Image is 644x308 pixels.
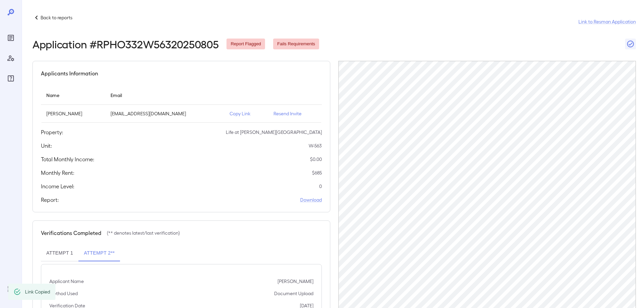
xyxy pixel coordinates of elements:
button: Attempt 1 [41,245,78,261]
p: Applicant Name [49,278,84,285]
h5: Total Monthly Income: [41,155,94,163]
button: Attempt 2** [78,245,120,261]
p: W-563 [309,142,322,149]
div: Link Copied [25,286,50,298]
button: Close Report [625,39,636,49]
p: Resend Invite [273,110,316,117]
h5: Monthly Rent: [41,169,74,177]
p: Back to reports [41,14,72,21]
p: $ 0.00 [310,156,322,163]
th: Email [105,86,224,105]
h5: Unit: [41,142,52,150]
p: Method Used [49,290,78,297]
p: [PERSON_NAME] [46,110,100,117]
div: Reports [5,32,16,43]
p: $ 685 [312,169,322,176]
h5: Income Level: [41,182,74,190]
span: Fails Requirements [273,41,319,47]
div: Manage Users [5,53,16,64]
a: Link to Resman Application [578,18,636,25]
h5: Property: [41,128,63,136]
p: [PERSON_NAME] [278,278,313,285]
table: simple table [41,86,322,123]
span: Report Flagged [226,41,265,47]
p: [EMAIL_ADDRESS][DOMAIN_NAME] [111,110,219,117]
div: FAQ [5,73,16,84]
h2: Application # RPHO332W56320250805 [32,38,218,50]
p: Document Upload [274,290,313,297]
h5: Report: [41,196,59,204]
h5: Applicants Information [41,69,98,77]
p: (** denotes latest/last verification) [107,230,180,236]
th: Name [41,86,105,105]
h5: Verifications Completed [41,229,101,237]
p: Copy Link [230,110,263,117]
p: Life at [PERSON_NAME][GEOGRAPHIC_DATA] [226,129,322,136]
div: Log Out [5,284,16,294]
p: 0 [319,183,322,190]
a: Download [300,196,322,203]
